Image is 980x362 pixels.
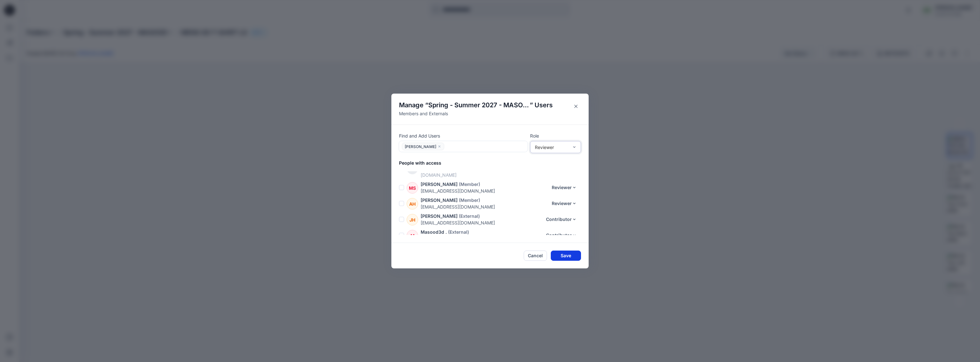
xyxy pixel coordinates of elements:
[571,101,581,111] button: Close
[407,182,418,194] div: MS
[437,143,441,150] button: close
[459,213,480,219] p: (External)
[407,198,418,209] div: AH
[421,229,447,235] p: Masood3d .
[459,197,480,203] p: (Member)
[399,160,589,166] p: People with access
[459,181,480,188] p: (Member)
[421,203,548,210] p: [EMAIL_ADDRESS][DOMAIN_NAME]
[421,165,558,178] p: [PERSON_NAME][EMAIL_ADDRESS][PERSON_NAME][DOMAIN_NAME]
[399,132,528,139] p: Find and Add Users
[405,144,436,151] span: [PERSON_NAME]
[407,230,418,241] div: M
[421,213,458,219] p: [PERSON_NAME]
[421,197,458,203] p: [PERSON_NAME]
[530,132,581,139] p: Role
[524,251,547,261] button: Cancel
[542,214,581,224] button: Contributor
[548,198,581,209] button: Reviewer
[448,229,469,235] p: (External)
[399,101,555,109] h4: Manage “ ” Users
[428,101,530,109] span: Spring - Summer 2027 - MASOOD
[421,219,542,226] p: [EMAIL_ADDRESS][DOMAIN_NAME]
[421,188,548,194] p: [EMAIL_ADDRESS][DOMAIN_NAME]
[407,214,418,225] div: JH
[421,181,458,188] p: [PERSON_NAME]
[542,230,581,240] button: Contributor
[535,144,569,151] div: Reviewer
[548,182,581,193] button: Reviewer
[551,251,581,261] button: Save
[399,110,555,117] p: Members and Externals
